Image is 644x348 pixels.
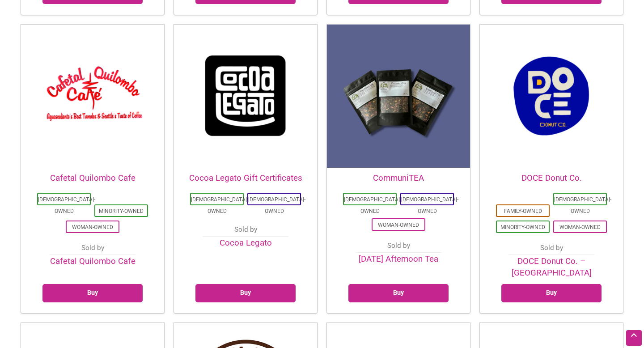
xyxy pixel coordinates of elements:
[327,25,470,168] img: CommuniTEA
[21,172,164,184] h2: Cafetal Quilombo Cafe
[174,172,317,184] h2: Cocoa Legato Gift Certificates
[401,196,458,214] a: [DEMOGRAPHIC_DATA]-Owned
[38,196,95,214] a: [DEMOGRAPHIC_DATA]-Owned
[21,25,164,168] img: Cafetal Quilombo Cafe
[480,25,623,168] img: DOCE Donut Co.
[387,242,410,250] span: Sold by
[480,172,623,184] h2: DOCE Donut Co.
[359,254,438,264] a: [DATE] Afternoon Tea
[72,224,113,230] a: Woman-Owned
[220,238,272,248] a: Cocoa Legato
[42,284,143,302] a: Select options for “Cafetal Quilombo Cafe”
[378,222,419,228] a: Woman-Owned
[480,93,623,184] a: DOCE Donut Co.
[348,284,449,302] a: Add to cart: “CommuniTEA”
[327,93,470,184] a: CommuniTEA
[512,256,592,278] a: DOCE Donut Co. – [GEOGRAPHIC_DATA]
[174,93,317,184] a: Cocoa Legato Gift Certificates
[248,196,305,214] a: [DEMOGRAPHIC_DATA]-Owned
[195,284,296,302] a: Select options for “Cocoa Legato Gift Certificates”
[500,224,545,230] a: Minority-Owned
[504,208,542,214] a: Family-Owned
[174,25,317,168] img: Cocoa Legato Gift Certificates
[344,196,401,214] a: [DEMOGRAPHIC_DATA]-Owned
[234,225,257,233] span: Sold by
[501,284,602,302] a: Select options for “DOCE Donut Co.”
[81,244,104,252] span: Sold by
[191,196,248,214] a: [DEMOGRAPHIC_DATA]-Owned
[559,224,601,230] a: Woman-Owned
[554,196,611,214] a: [DEMOGRAPHIC_DATA]-Owned
[50,256,136,266] a: Cafetal Quilombo Cafe
[21,93,164,184] a: Cafetal Quilombo Cafe
[327,172,470,184] h2: CommuniTEA
[99,208,144,214] a: Minority-Owned
[540,244,563,252] span: Sold by
[626,330,642,346] div: Scroll Back to Top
